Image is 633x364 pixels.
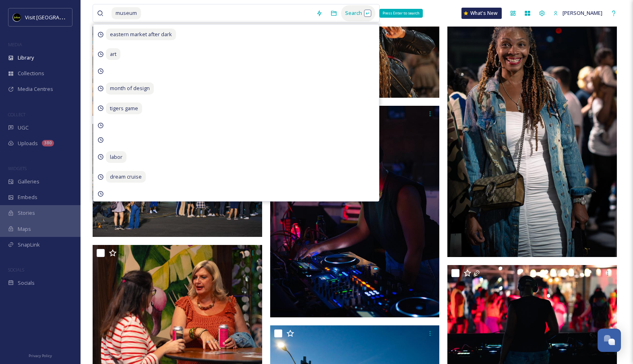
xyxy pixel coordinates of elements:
[29,353,52,358] span: Privacy Policy
[563,9,602,16] span: [PERSON_NAME]
[18,193,37,201] span: Embeds
[18,279,35,287] span: Socials
[8,165,27,171] span: WIDGETS
[112,7,141,19] span: museum
[106,171,146,183] span: dream cruise
[461,8,502,19] a: What's New
[18,225,31,233] span: Maps
[29,350,52,360] a: Privacy Policy
[106,29,176,40] span: eastern market after dark
[8,267,24,273] span: SOCIALS
[8,41,22,47] span: MEDIA
[341,5,375,21] div: Search
[18,209,35,217] span: Stories
[93,124,262,237] img: DSC06164.jpg
[447,3,617,257] img: DSC06178.jpg
[106,48,120,60] span: art
[18,241,40,249] span: SnapLink
[18,70,44,77] span: Collections
[13,13,21,21] img: VISIT%20DETROIT%20LOGO%20-%20BLACK%20BACKGROUND.png
[106,82,154,94] span: month of design
[270,106,440,317] img: DSC06015.jpg
[42,140,54,146] div: 380
[18,178,39,185] span: Galleries
[8,111,25,117] span: COLLECT
[18,124,29,132] span: UGC
[106,151,126,163] span: labor
[379,9,423,18] div: Press Enter to search
[18,85,53,93] span: Media Centres
[18,54,34,62] span: Library
[18,140,38,147] span: Uploads
[106,103,142,114] span: tigers game
[598,329,621,352] button: Open Chat
[25,13,87,21] span: Visit [GEOGRAPHIC_DATA]
[549,5,606,21] a: [PERSON_NAME]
